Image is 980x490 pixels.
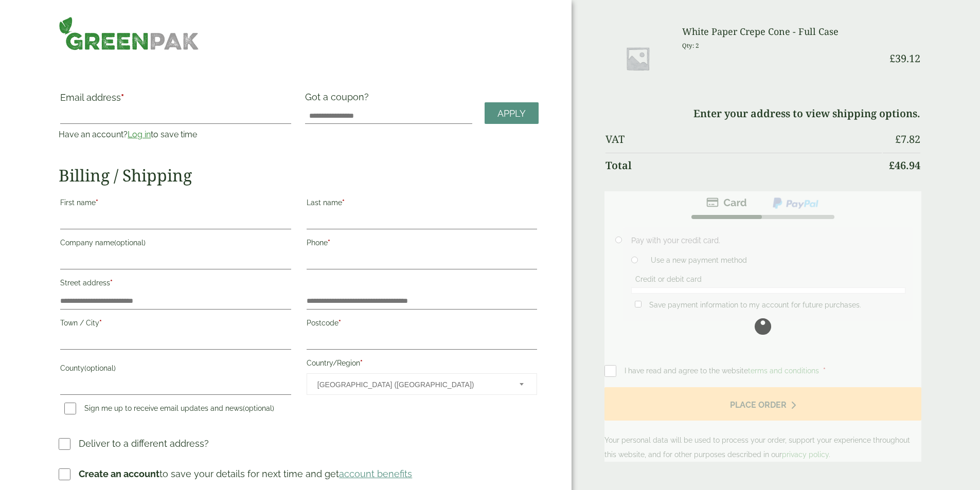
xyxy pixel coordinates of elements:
[328,239,330,247] abbr: required
[339,468,412,479] a: account benefits
[121,92,124,103] abbr: required
[128,130,151,139] a: Log in
[485,102,539,124] a: Apply
[317,374,506,395] span: United Kingdom (UK)
[360,359,363,367] abbr: required
[497,108,526,119] span: Apply
[79,467,412,481] p: to save your details for next time and get
[342,198,345,207] abbr: required
[96,198,98,207] abbr: required
[307,195,537,213] label: Last name
[59,166,539,185] h2: Billing / Shipping
[64,403,76,414] input: Sign me up to receive email updates and news(optional)
[79,468,159,479] strong: Create an account
[60,316,291,333] label: Town / City
[338,319,341,327] abbr: required
[307,356,537,373] label: Country/Region
[110,279,113,287] abbr: required
[79,437,209,450] p: Deliver to a different address?
[59,129,292,141] p: Have an account? to save time
[60,276,291,293] label: Street address
[99,319,102,327] abbr: required
[307,235,537,253] label: Phone
[243,404,274,412] span: (optional)
[307,316,537,333] label: Postcode
[114,239,146,247] span: (optional)
[60,235,291,253] label: Company name
[305,92,373,107] label: Got a coupon?
[60,93,291,107] label: Email address
[307,373,537,395] span: Country/Region
[84,364,116,372] span: (optional)
[60,195,291,213] label: First name
[60,404,278,415] label: Sign me up to receive email updates and news
[60,361,291,378] label: County
[59,16,199,50] img: GreenPak Supplies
